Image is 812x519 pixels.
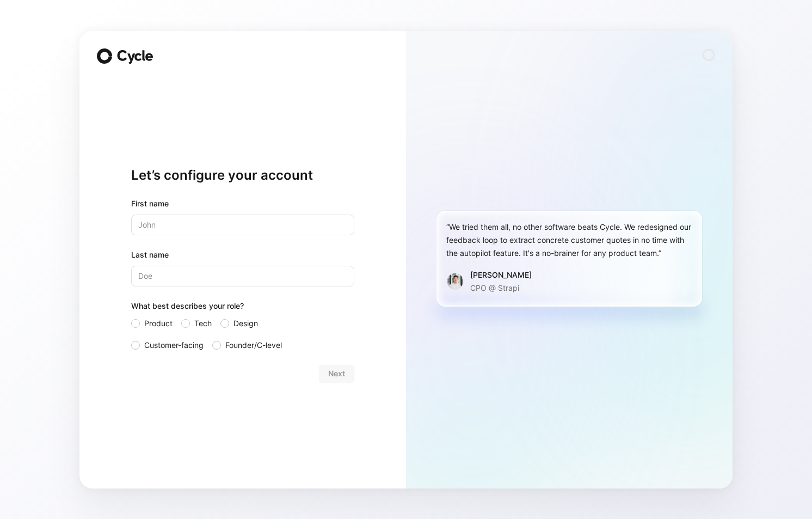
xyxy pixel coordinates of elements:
[144,339,204,352] span: Customer-facing
[131,248,354,261] label: Last name
[131,167,354,184] h1: Let’s configure your account
[225,339,282,352] span: Founder/C-level
[144,317,173,330] span: Product
[131,300,354,317] div: What best describes your role?
[470,282,532,295] p: CPO @ Strapi
[446,221,692,260] div: “We tried them all, no other software beats Cycle. We redesigned our feedback loop to extract con...
[470,268,532,282] div: [PERSON_NAME]
[131,215,354,235] input: John
[131,197,354,210] div: First name
[233,317,258,330] span: Design
[131,266,354,286] input: Doe
[194,317,212,330] span: Tech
